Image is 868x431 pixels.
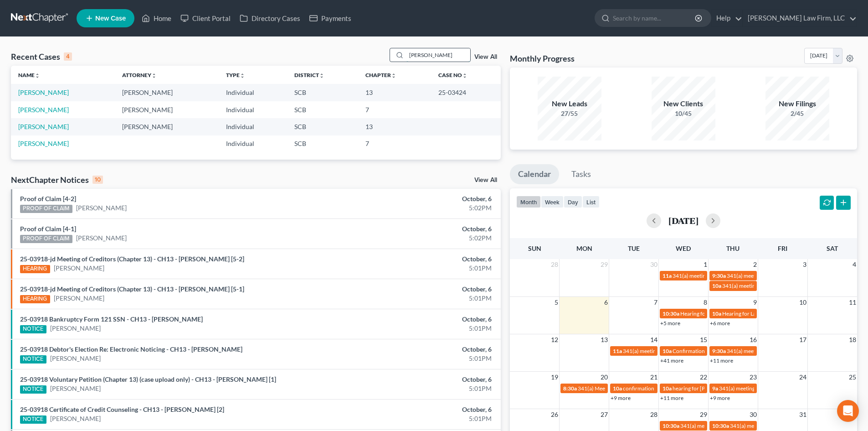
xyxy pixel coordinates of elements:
[50,414,101,423] a: [PERSON_NAME]
[613,385,622,392] span: 10a
[18,140,69,147] a: [PERSON_NAME]
[240,73,245,78] i: unfold_more
[340,203,492,213] div: 5:02PM
[798,372,807,383] span: 24
[20,385,46,394] div: NOTICE
[340,194,492,203] div: October, 6
[20,205,72,213] div: PROOF OF CLAIM
[848,372,857,383] span: 25
[18,106,69,114] a: [PERSON_NAME]
[294,72,324,78] a: Districtunfold_more
[219,135,287,152] td: Individual
[50,354,101,363] a: [PERSON_NAME]
[20,225,76,233] a: Proof of Claim [4-1]
[712,385,718,392] span: 9a
[287,84,358,101] td: SCB
[340,375,492,384] div: October, 6
[319,73,324,78] i: unfold_more
[541,196,564,208] button: week
[765,109,829,118] div: 2/45
[778,244,787,252] span: Fri
[710,357,733,364] a: +11 more
[727,272,815,279] span: 341(a) meeting for [PERSON_NAME]
[652,99,715,109] div: New Clients
[340,315,492,324] div: October, 6
[358,135,431,152] td: 7
[663,348,672,354] span: 10a
[20,235,72,243] div: PROOF OF CLAIM
[406,48,470,62] input: Search by name...
[680,422,768,429] span: 341(a) meeting for [PERSON_NAME]
[613,10,696,26] input: Search by name...
[76,234,127,243] a: [PERSON_NAME]
[54,264,104,273] a: [PERSON_NAME]
[76,203,127,213] a: [PERSON_NAME]
[703,297,708,308] span: 8
[611,395,631,401] a: +9 more
[578,385,696,392] span: 341(a) Meeting of Creditors for [PERSON_NAME]
[564,196,582,208] button: day
[673,272,760,279] span: 341(a) meeting for [PERSON_NAME]
[798,409,807,420] span: 31
[749,372,758,383] span: 23
[752,259,758,270] span: 2
[340,285,492,294] div: October, 6
[699,372,708,383] span: 22
[151,73,157,78] i: unfold_more
[837,400,859,422] div: Open Intercom Messenger
[710,320,730,327] a: +6 more
[600,372,609,383] span: 20
[563,164,599,184] a: Tasks
[712,310,721,317] span: 10a
[726,244,740,252] span: Thu
[431,84,501,101] td: 25-03424
[219,84,287,101] td: Individual
[95,15,126,22] span: New Case
[730,422,818,429] span: 341(a) meeting for [PERSON_NAME]
[20,285,244,293] a: 25-03918-jd Meeting of Creditors (Chapter 13) - CH13 - [PERSON_NAME] [5-1]
[600,334,609,345] span: 13
[563,385,577,392] span: 8:30a
[20,195,76,203] a: Proof of Claim [4-2]
[722,310,800,317] span: Hearing for La [PERSON_NAME]
[287,135,358,152] td: SCB
[663,272,672,279] span: 11a
[827,244,838,252] span: Sat
[852,259,857,270] span: 4
[438,72,467,78] a: Case Nounfold_more
[115,101,219,118] td: [PERSON_NAME]
[235,10,305,26] a: Directory Cases
[649,409,658,420] span: 28
[653,297,658,308] span: 7
[660,395,683,401] a: +11 more
[628,244,640,252] span: Tue
[649,259,658,270] span: 30
[719,385,807,392] span: 341(a) meeting for [PERSON_NAME]
[391,73,396,78] i: unfold_more
[554,297,559,308] span: 5
[673,385,743,392] span: hearing for [PERSON_NAME]
[92,176,103,184] div: 10
[287,118,358,135] td: SCB
[668,216,699,225] h2: [DATE]
[219,101,287,118] td: Individual
[18,72,40,78] a: Nameunfold_more
[176,10,235,26] a: Client Portal
[663,385,672,392] span: 10a
[538,99,601,109] div: New Leads
[516,196,541,208] button: month
[20,345,242,353] a: 25-03918 Debtor's Election Re: Electronic Noticing - CH13 - [PERSON_NAME]
[699,334,708,345] span: 15
[358,101,431,118] td: 7
[712,282,721,289] span: 10a
[305,10,356,26] a: Payments
[474,54,497,60] a: View All
[340,414,492,423] div: 5:01PM
[699,409,708,420] span: 29
[703,259,708,270] span: 1
[50,384,101,393] a: [PERSON_NAME]
[137,10,176,26] a: Home
[676,244,691,252] span: Wed
[550,372,559,383] span: 19
[663,310,679,317] span: 10:30a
